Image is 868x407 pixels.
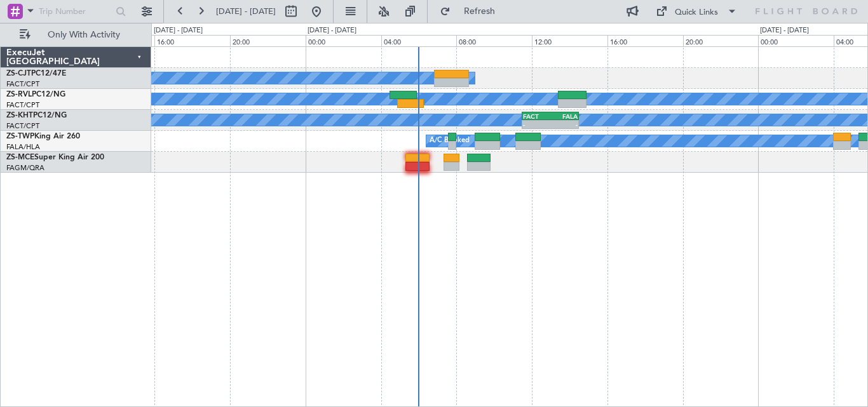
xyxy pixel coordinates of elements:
div: [DATE] - [DATE] [154,25,203,36]
span: [DATE] - [DATE] [216,6,276,17]
span: Only With Activity [33,30,134,39]
div: FALA [550,112,578,120]
div: 16:00 [154,35,230,46]
div: Quick Links [675,6,718,19]
div: 12:00 [532,35,607,46]
button: Refresh [434,1,510,22]
span: ZS-MCE [6,154,34,161]
div: [DATE] - [DATE] [760,25,809,36]
div: 16:00 [607,35,683,46]
span: ZS-TWP [6,133,34,140]
input: Trip Number [39,2,112,21]
a: ZS-KHTPC12/NG [6,112,67,119]
span: ZS-KHT [6,112,33,119]
a: ZS-RVLPC12/NG [6,91,65,98]
span: ZS-RVL [6,91,32,98]
a: FACT/CPT [6,79,39,89]
div: 00:00 [758,35,834,46]
a: ZS-CJTPC12/47E [6,70,66,77]
a: ZS-MCESuper King Air 200 [6,154,104,161]
div: A/C Booked [430,131,470,150]
div: 08:00 [456,35,532,46]
div: - [550,121,578,128]
a: FACT/CPT [6,100,39,110]
button: Quick Links [649,1,743,22]
div: FACT [523,112,550,120]
div: 20:00 [683,35,759,46]
a: FAGM/QRA [6,163,44,173]
div: [DATE] - [DATE] [308,25,356,36]
div: 04:00 [381,35,457,46]
div: - [523,121,550,128]
span: Refresh [453,7,506,16]
a: FACT/CPT [6,121,39,131]
div: 00:00 [306,35,381,46]
div: 20:00 [230,35,306,46]
button: Only With Activity [14,25,138,45]
span: ZS-CJT [6,70,31,77]
a: FALA/HLA [6,142,40,152]
a: ZS-TWPKing Air 260 [6,133,80,140]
